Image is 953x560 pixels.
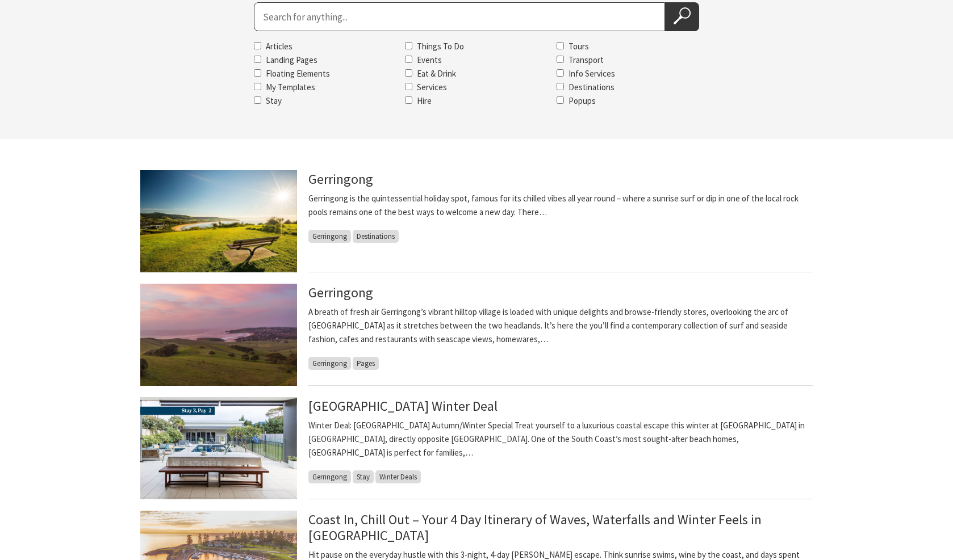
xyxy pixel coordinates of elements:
[266,95,282,106] label: Stay
[353,230,399,243] span: Destinations
[266,82,315,92] label: My Templates
[140,170,297,272] img: Looking out over Gerringong
[308,397,498,415] a: [GEOGRAPHIC_DATA] Winter Deal
[417,68,456,79] label: Eat & Drink
[417,54,442,65] label: Events
[308,357,351,370] span: Gerringong
[308,305,813,346] p: A breath of fresh air Gerringong’s vibrant hilltop village is loaded with unique delights and bro...
[308,170,373,188] a: Gerringong
[140,284,297,386] img: Gerringong Sunset
[266,68,330,79] label: Floating Elements
[375,470,421,483] span: Winter Deals
[308,419,813,460] p: Winter Deal: [GEOGRAPHIC_DATA] Autumn/Winter Special Treat yourself to a luxurious coastal escape...
[353,470,374,483] span: Stay
[569,82,615,92] label: Destinations
[569,41,589,52] label: Tours
[417,41,464,52] label: Things To Do
[266,54,317,65] label: Landing Pages
[569,95,596,106] label: Popups
[254,2,665,31] input: Search for:
[308,511,762,544] a: Coast In, Chill Out – Your 4 Day Itinerary of Waves, Waterfalls and Winter Feels in [GEOGRAPHIC_D...
[308,192,813,219] p: Gerringong is the quintessential holiday spot, famous for its chilled vibes all year round – wher...
[308,284,373,301] a: Gerringong
[308,230,351,243] span: Gerringong
[569,54,604,65] label: Transport
[417,82,447,92] label: Services
[308,470,351,483] span: Gerringong
[569,68,615,79] label: Info Services
[417,95,432,106] label: Hire
[266,41,292,52] label: Articles
[353,357,379,370] span: Pages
